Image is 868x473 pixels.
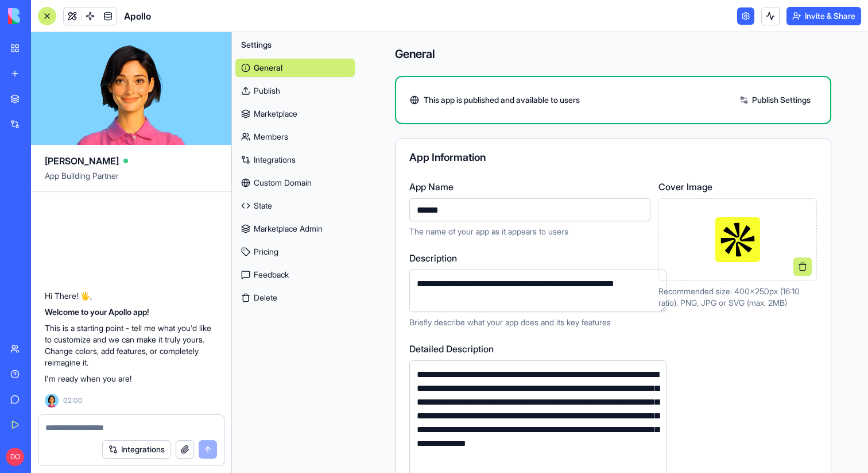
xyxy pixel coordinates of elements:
[409,152,817,163] div: App Information
[235,105,355,123] a: Marketplace
[235,151,355,169] a: Integrations
[395,46,831,62] h4: General
[235,174,355,192] a: Custom Domain
[235,266,355,284] a: Feedback
[8,8,79,24] img: logo
[6,448,24,466] span: DO
[235,82,355,100] a: Publish
[235,59,355,77] a: General
[235,128,355,146] a: Members
[45,394,59,407] img: Ella_00000_wcx2te.png
[424,94,580,106] span: This app is published and available to users
[241,39,272,51] span: Settings
[658,180,817,194] label: Cover Image
[786,7,861,25] button: Invite & Share
[409,317,666,328] p: Briefly describe what your app does and its key features
[45,373,218,384] p: I'm ready when you are!
[45,322,218,368] p: This is a starting point - tell me what you'd like to customize and we can make it truly yours. C...
[45,307,149,317] strong: Welcome to your Apollo app!
[235,197,355,215] a: State
[235,243,355,261] a: Pricing
[409,251,666,265] label: Description
[409,342,666,356] label: Detailed Description
[715,217,760,262] img: Preview
[45,154,119,168] span: [PERSON_NAME]
[409,180,650,194] label: App Name
[658,286,817,309] p: Recommended size: 400x250px (16:10 ratio). PNG, JPG or SVG (max. 2MB)
[235,36,355,54] button: Settings
[235,220,355,238] a: Marketplace Admin
[409,226,650,237] p: The name of your app as it appears to users
[734,91,816,109] a: Publish Settings
[45,170,218,191] span: App Building Partner
[63,396,83,405] span: 02:00
[102,440,171,459] button: Integrations
[45,290,218,302] p: Hi There! 🖐️,
[235,289,355,307] button: Delete
[124,9,151,23] span: Apollo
